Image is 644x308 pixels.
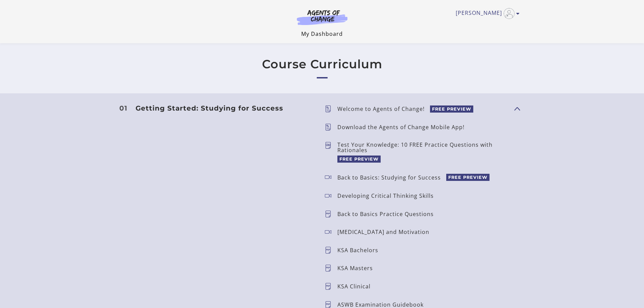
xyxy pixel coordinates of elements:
[119,105,127,112] span: 01
[337,193,439,198] p: Developing Critical Thinking Skills
[337,247,384,253] p: KSA Bachelors
[136,104,314,112] h3: Getting Started: Studying for Success
[337,302,429,307] p: ASWB Examination Guidebook
[337,175,446,180] p: Back to Basics: Studying for Success
[325,141,509,164] a: Test Your Knowledge: 10 FREE Practice Questions with Rationales FREE PREVIEW
[262,57,382,71] a: Course Curriculum
[325,104,509,114] a: Welcome to Agents of Change! FREE PREVIEW
[337,229,435,235] p: [MEDICAL_DATA] and Motivation
[337,124,470,130] p: Download the Agents of Change Mobile App!
[301,30,343,38] a: My Dashboard
[446,174,490,181] span: FREE PREVIEW
[456,8,516,19] a: Toggle menu
[430,105,473,113] span: FREE PREVIEW
[337,284,376,289] p: KSA Clinical
[325,172,509,182] a: Back to Basics: Studying for Success FREE PREVIEW
[290,9,355,25] img: Agents of Change Logo
[337,142,509,153] p: Test Your Knowledge: 10 FREE Practice Questions with Rationales
[337,265,378,271] p: KSA Masters
[337,156,381,163] span: FREE PREVIEW
[337,106,430,112] p: Welcome to Agents of Change!
[337,211,439,217] p: Back to Basics Practice Questions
